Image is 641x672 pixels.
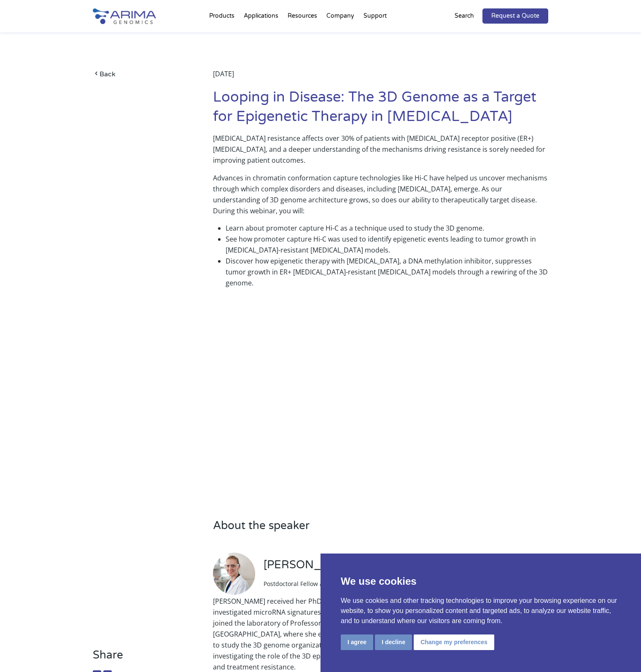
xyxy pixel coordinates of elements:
p: We use cookies and other tracking technologies to improve your browsing experience on our website... [341,596,621,626]
span: Postdoctoral Fellow at the [GEOGRAPHIC_DATA] [264,580,397,588]
p: Advances in chromatin conformation capture technologies like Hi-C have helped us uncover mechanis... [213,172,548,216]
a: Back [93,68,188,80]
p: We use cookies [341,574,621,589]
button: Change my preferences [414,634,494,650]
li: See how promoter capture Hi-C was used to identify epigenetic events leading to tumor growth in [... [226,234,548,255]
img: Arima-Genomics-logo [93,8,156,24]
h3: About the speaker [213,519,548,539]
h3: [PERSON_NAME] [264,558,397,578]
h1: Looping in Disease: The 3D Genome as a Target for Epigenetic Therapy in [MEDICAL_DATA] [213,88,548,133]
iframe: Looping in Disease: The 3D Genome as a Target for Epigenetic Therapy in Breast Cancer .mp4 [213,307,548,496]
li: Learn about promoter capture Hi-C as a technique used to study the 3D genome. [226,223,548,234]
h3: Share [93,648,188,668]
img: Dr.-Joanna.png [213,551,255,596]
li: Discover how epigenetic therapy with [MEDICAL_DATA], a DNA methylation inhibitor, suppresses tumo... [226,255,548,288]
p: Search [455,11,474,22]
button: I agree [341,634,373,650]
button: I decline [375,634,412,650]
p: [MEDICAL_DATA] resistance affects over 30% of patients with [MEDICAL_DATA] receptor positive (ER+... [213,133,548,172]
div: [DATE] [213,68,548,88]
a: Request a Quote [482,8,548,24]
